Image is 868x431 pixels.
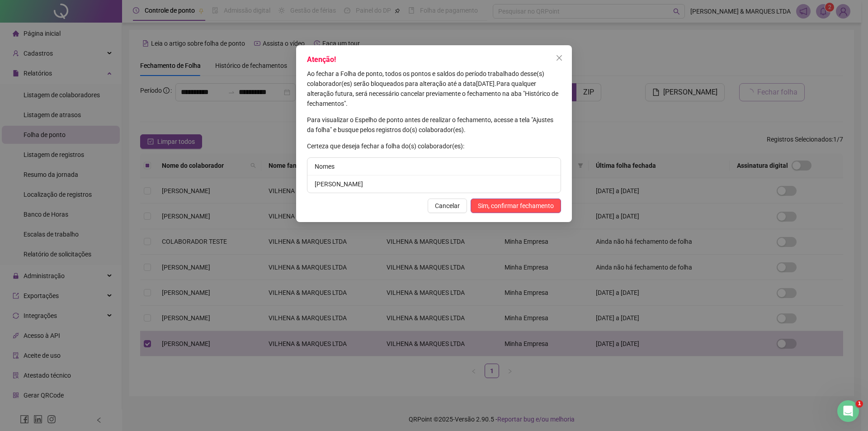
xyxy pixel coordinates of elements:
[856,400,863,407] span: 1
[307,80,558,107] span: Para qualquer alteração futura, será necessário cancelar previamente o fechamento na aba "Históri...
[307,55,336,64] span: Atenção!
[307,69,561,109] p: [DATE] .
[428,199,467,213] button: Cancelar
[435,201,460,211] span: Cancelar
[478,201,554,211] span: Sim, confirmar fechamento
[307,142,464,150] span: Certeza que deseja fechar a folha do(s) colaborador(es):
[307,116,553,133] span: Para visualizar o Espelho de ponto antes de realizar o fechamento, acesse a tela "Ajustes da folh...
[471,199,561,213] button: Sim, confirmar fechamento
[837,400,859,422] iframe: Intercom live chat
[556,54,563,62] span: close
[307,70,544,87] span: Ao fechar a Folha de ponto, todos os pontos e saldos do período trabalhado desse(s) colaborador(e...
[315,163,335,170] span: Nomes
[307,175,561,193] li: [PERSON_NAME]
[552,51,566,65] button: Close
